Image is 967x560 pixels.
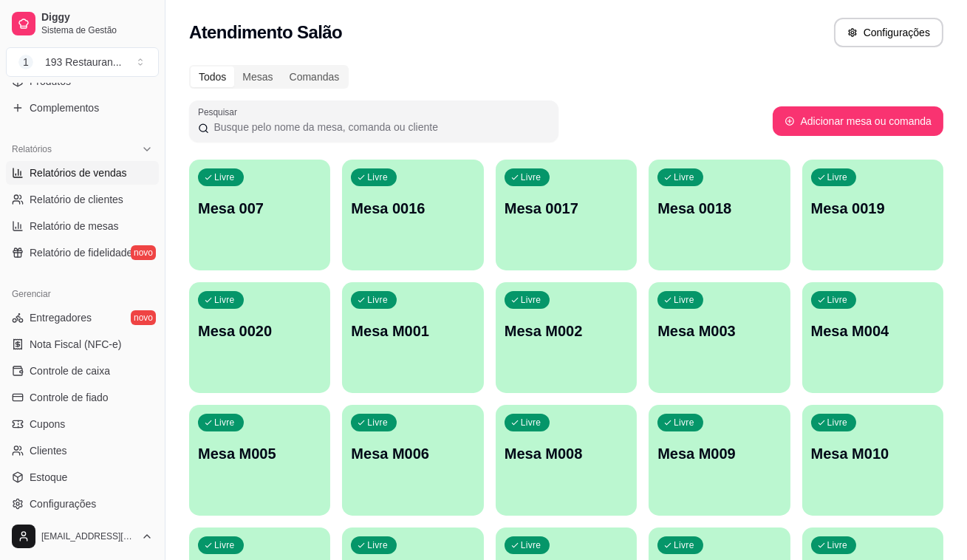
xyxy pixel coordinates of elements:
p: Livre [367,539,388,551]
button: LivreMesa M008 [496,405,637,516]
span: Relatório de clientes [30,192,123,207]
button: LivreMesa 0016 [342,160,483,270]
span: Relatórios [12,143,52,155]
a: Controle de fiado [6,386,159,409]
p: Livre [827,539,848,551]
a: Nota Fiscal (NFC-e) [6,332,159,356]
span: Relatório de fidelidade [30,245,132,260]
button: LivreMesa M002 [496,282,637,393]
p: Livre [367,171,388,183]
p: Mesa M006 [351,443,474,464]
p: Livre [214,539,235,551]
a: DiggySistema de Gestão [6,6,159,41]
div: Mesas [234,66,281,87]
span: Sistema de Gestão [41,24,153,36]
a: Relatórios de vendas [6,161,159,185]
a: Relatório de mesas [6,214,159,238]
p: Mesa 0020 [198,321,321,341]
button: LivreMesa M010 [802,405,943,516]
p: Mesa M004 [811,321,934,341]
p: Mesa M005 [198,443,321,464]
p: Livre [521,417,541,428]
span: [EMAIL_ADDRESS][DOMAIN_NAME] [41,530,135,542]
span: Controle de caixa [30,363,110,378]
a: Relatório de clientes [6,188,159,211]
a: Configurações [6,492,159,516]
p: Mesa 0016 [351,198,474,219]
a: Cupons [6,412,159,436]
button: [EMAIL_ADDRESS][DOMAIN_NAME] [6,519,159,554]
p: Livre [827,171,848,183]
p: Mesa 0019 [811,198,934,219]
span: Controle de fiado [30,390,109,405]
span: Estoque [30,470,67,485]
p: Mesa M009 [657,443,781,464]
div: Todos [191,66,234,87]
p: Livre [674,294,694,306]
button: LivreMesa M003 [649,282,790,393]
p: Mesa M001 [351,321,474,341]
button: LivreMesa 0020 [189,282,330,393]
span: Clientes [30,443,67,458]
span: Cupons [30,417,65,431]
span: Relatórios de vendas [30,165,127,180]
button: LivreMesa M006 [342,405,483,516]
button: LivreMesa M001 [342,282,483,393]
p: Livre [214,417,235,428]
a: Relatório de fidelidadenovo [6,241,159,264]
span: Configurações [30,496,96,511]
div: 193 Restauran ... [45,55,122,69]
button: Adicionar mesa ou comanda [773,106,943,136]
p: Livre [521,539,541,551]
span: 1 [18,55,33,69]
p: Livre [674,171,694,183]
p: Livre [521,294,541,306]
button: LivreMesa 0019 [802,160,943,270]
p: Mesa 0017 [505,198,628,219]
a: Controle de caixa [6,359,159,383]
button: LivreMesa M009 [649,405,790,516]
label: Pesquisar [198,106,242,118]
p: Livre [214,171,235,183]
div: Gerenciar [6,282,159,306]
a: Complementos [6,96,159,120]
p: Livre [367,294,388,306]
span: Nota Fiscal (NFC-e) [30,337,121,352]
span: Relatório de mesas [30,219,119,233]
button: LivreMesa 0018 [649,160,790,270]
p: Livre [827,294,848,306]
p: Mesa M003 [657,321,781,341]
button: Select a team [6,47,159,77]
button: LivreMesa 0017 [496,160,637,270]
span: Diggy [41,11,153,24]
p: Livre [367,417,388,428]
p: Mesa 007 [198,198,321,219]
p: Livre [521,171,541,183]
div: Comandas [281,66,348,87]
button: LivreMesa 007 [189,160,330,270]
input: Pesquisar [209,120,550,134]
a: Clientes [6,439,159,462]
p: Mesa 0018 [657,198,781,219]
p: Mesa M002 [505,321,628,341]
button: Configurações [834,18,943,47]
p: Livre [214,294,235,306]
p: Mesa M008 [505,443,628,464]
p: Livre [674,539,694,551]
p: Livre [827,417,848,428]
button: LivreMesa M005 [189,405,330,516]
p: Livre [674,417,694,428]
p: Mesa M010 [811,443,934,464]
span: Complementos [30,100,99,115]
h2: Atendimento Salão [189,21,342,44]
button: LivreMesa M004 [802,282,943,393]
a: Estoque [6,465,159,489]
a: Entregadoresnovo [6,306,159,329]
span: Entregadores [30,310,92,325]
